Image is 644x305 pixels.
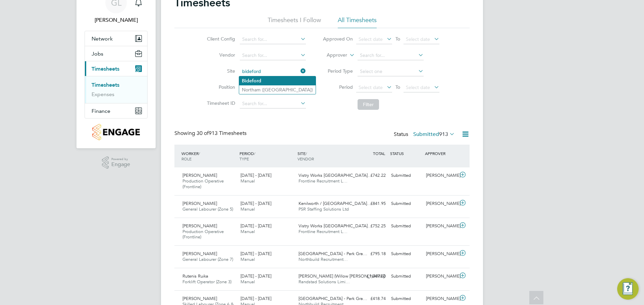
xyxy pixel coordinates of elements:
[393,83,402,91] span: To
[240,273,271,279] span: [DATE] - [DATE]
[354,293,388,304] div: £418.74
[197,130,247,137] span: 913 Timesheets
[180,147,238,165] div: WORKER
[268,16,321,28] li: Timesheets I Follow
[205,84,235,90] label: Position
[388,293,423,304] div: Submitted
[182,223,217,229] span: [PERSON_NAME]
[197,130,209,137] span: 30 of
[354,221,388,232] div: £752.25
[299,172,372,178] span: Vistry Works [GEOGRAPHIC_DATA]…
[388,248,423,259] div: Submitted
[92,108,110,114] span: Finance
[181,156,192,161] span: ROLE
[317,52,347,59] label: Approver
[85,103,147,118] button: Finance
[102,156,130,169] a: Powered byEngage
[299,206,349,212] span: PSR Staffing Solutions Ltd
[240,35,306,44] input: Search for...
[338,16,377,28] li: All Timesheets
[92,91,114,97] a: Expenses
[423,221,458,232] div: [PERSON_NAME]
[388,147,423,159] div: STATUS
[240,99,306,108] input: Search for...
[182,172,217,178] span: [PERSON_NAME]
[359,36,383,42] span: Select date
[240,206,255,212] span: Manual
[359,84,383,90] span: Select date
[92,82,119,88] a: Timesheets
[85,124,148,140] a: Go to home page
[182,251,217,256] span: [PERSON_NAME]
[617,278,639,300] button: Engage Resource Center
[296,147,354,165] div: SITE
[111,162,130,167] span: Engage
[388,221,423,232] div: Submitted
[423,170,458,181] div: [PERSON_NAME]
[240,251,271,256] span: [DATE] - [DATE]
[205,36,235,42] label: Client Config
[358,51,424,60] input: Search for...
[299,279,350,285] span: Randstad Solutions Limi…
[205,68,235,74] label: Site
[92,35,113,42] span: Network
[85,31,147,46] button: Network
[358,67,424,76] input: Select one
[240,178,255,184] span: Manual
[388,271,423,282] div: Submitted
[423,198,458,209] div: [PERSON_NAME]
[239,156,249,161] span: TYPE
[240,67,306,76] input: Search for...
[439,131,448,138] span: 913
[394,130,456,139] div: Status
[182,279,231,285] span: Forklift Operator (Zone 3)
[306,151,307,156] span: /
[240,296,271,301] span: [DATE] - [DATE]
[406,36,430,42] span: Select date
[298,156,314,161] span: VENDOR
[373,151,385,156] span: TOTAL
[240,229,255,234] span: Manual
[238,147,296,165] div: PERIOD
[354,248,388,259] div: £795.18
[299,296,367,301] span: [GEOGRAPHIC_DATA] - Park Gra…
[358,99,379,110] button: Filter
[174,130,248,137] div: Showing
[182,206,233,212] span: General Labourer (Zone 5)
[182,178,224,189] span: Production Operative (Frontline)
[354,170,388,181] div: £742.22
[423,147,458,159] div: APPROVER
[299,251,367,256] span: [GEOGRAPHIC_DATA] - Park Gra…
[354,271,388,282] div: £1,047.60
[240,172,271,178] span: [DATE] - [DATE]
[388,198,423,209] div: Submitted
[85,46,147,61] button: Jobs
[323,36,353,42] label: Approved On
[299,178,347,184] span: Frontline Recruitment L…
[299,201,371,206] span: Kenilworth / [GEOGRAPHIC_DATA]…
[92,124,140,140] img: countryside-properties-logo-retina.png
[182,296,217,301] span: [PERSON_NAME]
[423,248,458,259] div: [PERSON_NAME]
[205,100,235,106] label: Timesheet ID
[182,201,217,206] span: [PERSON_NAME]
[299,256,348,262] span: Northbuild Recruitment…
[299,223,372,229] span: Vistry Works [GEOGRAPHIC_DATA]…
[182,229,224,240] span: Production Operative (Frontline)
[240,256,255,262] span: Manual
[239,85,316,94] li: Northam ([GEOGRAPHIC_DATA])
[240,223,271,229] span: [DATE] - [DATE]
[182,273,208,279] span: Rutenis Ruika
[205,52,235,58] label: Vendor
[242,78,261,84] b: Bideford
[423,271,458,282] div: [PERSON_NAME]
[254,151,255,156] span: /
[92,51,103,57] span: Jobs
[323,68,353,74] label: Period Type
[406,84,430,90] span: Select date
[182,256,233,262] span: General Labourer (Zone 7)
[388,170,423,181] div: Submitted
[85,16,148,24] span: Grace Ley
[240,51,306,60] input: Search for...
[299,229,347,234] span: Frontline Recruitment L…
